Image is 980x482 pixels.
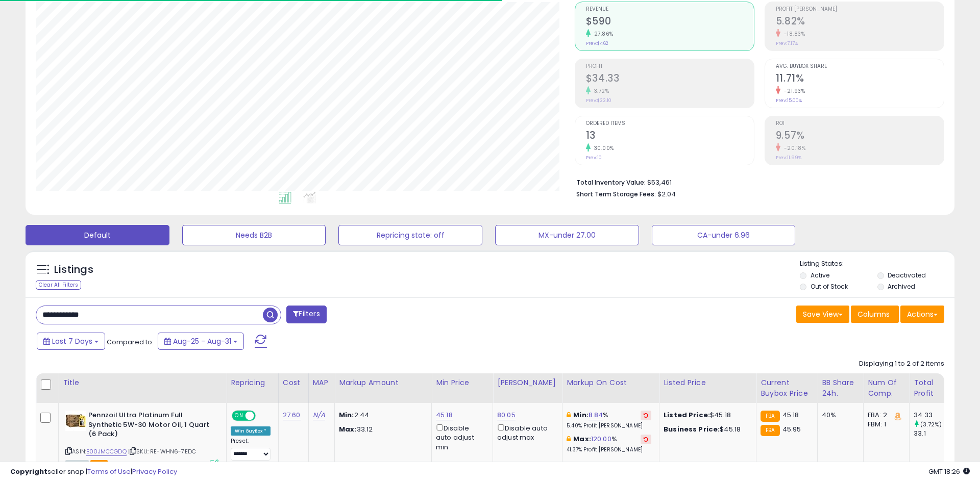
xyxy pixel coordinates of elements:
b: Pennzoil Ultra Platinum Full Synthetic 5W-30 Motor Oil, 1 Quart (6 Pack) [88,411,212,442]
button: Save View [796,306,849,323]
small: (3.72%) [920,420,942,428]
span: Aug-25 - Aug-31 [173,336,231,346]
span: Compared to: [107,337,154,347]
button: Columns [851,306,899,323]
p: 5.40% Profit [PERSON_NAME] [567,422,651,429]
button: CA-under 6.96 [652,225,796,245]
span: FBA [90,460,108,469]
span: All listings currently available for purchase on Amazon [65,460,89,469]
div: Win BuyBox * [231,426,271,436]
strong: Min: [339,410,354,420]
div: % [567,411,651,429]
b: Business Price: [664,424,720,434]
th: The percentage added to the cost of goods (COGS) that forms the calculator for Min & Max prices. [562,373,659,403]
a: Privacy Policy [132,467,177,476]
div: Clear All Filters [36,280,81,290]
small: Prev: 10 [586,155,602,161]
span: Columns [857,309,890,319]
div: Title [63,377,222,388]
span: 45.95 [782,424,801,434]
div: FBA: 2 [868,411,901,420]
div: 34.33 [914,411,955,420]
span: | SKU: RE-WHN6-7EDC [128,447,196,455]
h2: $34.33 [586,72,754,86]
small: Prev: $462 [586,40,608,46]
div: Disable auto adjust max [497,422,554,442]
span: Ordered Items [586,121,754,126]
button: Needs B2B [182,225,326,245]
div: Current Buybox Price [761,377,813,399]
span: Revenue [586,7,754,12]
a: 8.84 [589,410,603,420]
span: OFF [254,412,271,420]
img: 415FTrm8NgL._SL40_.jpg [65,411,86,431]
span: 2025-09-8 18:26 GMT [928,467,970,476]
small: 27.86% [591,30,614,38]
b: Min: [573,410,589,420]
small: Prev: 7.17% [776,40,798,46]
div: Preset: [231,438,271,461]
small: 3.72% [591,87,609,95]
button: MX-under 27.00 [495,225,639,245]
small: -18.83% [780,30,805,38]
small: 30.00% [591,144,614,152]
small: Prev: 11.99% [776,155,801,161]
button: Aug-25 - Aug-31 [158,333,244,350]
div: [PERSON_NAME] [497,377,558,388]
div: Min Price [436,377,488,388]
p: 33.12 [339,425,424,434]
div: Disable auto adjust min [436,422,485,452]
div: seller snap | | [10,467,177,477]
div: $45.18 [664,425,748,434]
div: Markup Amount [339,377,427,388]
h2: 11.71% [776,72,944,86]
label: Out of Stock [811,282,848,291]
div: Cost [283,377,304,388]
div: 33.1 [914,429,955,438]
p: 2.44 [339,411,424,420]
a: 45.18 [436,410,453,420]
small: Prev: $33.10 [586,97,611,104]
div: Displaying 1 to 2 of 2 items [859,359,944,369]
strong: Max: [339,424,357,434]
b: Listed Price: [664,410,710,420]
h2: 9.57% [776,130,944,143]
div: Repricing [231,377,274,388]
b: Short Term Storage Fees: [576,190,656,198]
button: Default [26,225,169,245]
small: FBA [761,411,779,422]
div: Markup on Cost [567,377,655,388]
div: FBM: 1 [868,420,901,429]
b: Max: [573,434,591,444]
span: Avg. Buybox Share [776,64,944,69]
small: -20.18% [780,144,806,152]
p: 41.37% Profit [PERSON_NAME] [567,446,651,453]
li: $53,461 [576,175,937,188]
div: BB Share 24h. [822,377,859,399]
span: $2.04 [657,189,676,199]
span: ROI [776,121,944,126]
button: Actions [900,306,944,323]
a: Terms of Use [87,467,131,476]
span: Profit [PERSON_NAME] [776,7,944,12]
p: Listing States: [800,259,954,269]
label: Deactivated [888,271,926,280]
span: Last 7 Days [52,336,92,346]
label: Active [811,271,829,280]
h5: Listings [54,263,93,277]
div: 40% [822,411,855,420]
div: $45.18 [664,411,748,420]
div: % [567,435,651,453]
span: 45.18 [782,410,799,420]
h2: 13 [586,130,754,143]
a: 80.05 [497,410,516,420]
button: Repricing state: off [338,225,482,245]
strong: Copyright [10,467,47,476]
span: Profit [586,64,754,69]
span: ON [233,412,246,420]
small: Prev: 15.00% [776,97,802,104]
b: Total Inventory Value: [576,178,646,187]
div: Listed Price [664,377,752,388]
a: 27.60 [283,410,301,420]
small: -21.93% [780,87,805,95]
